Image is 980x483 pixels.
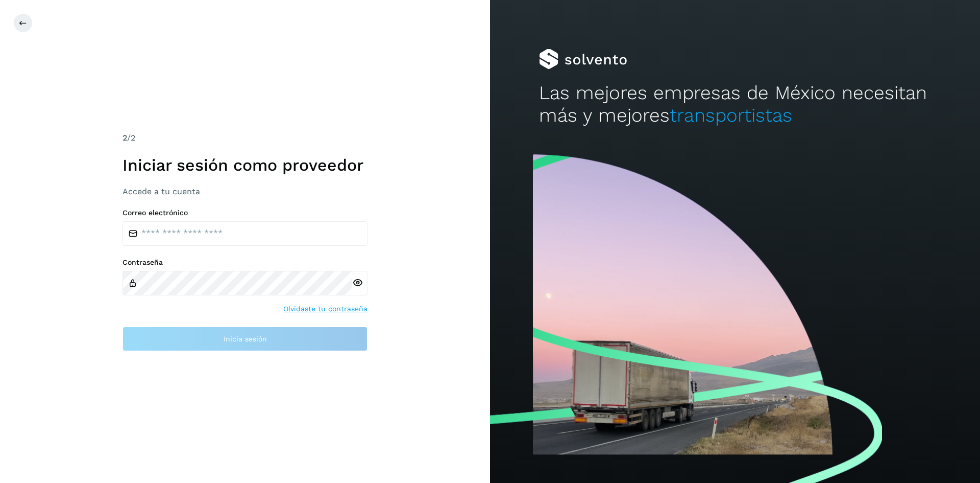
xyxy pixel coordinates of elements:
[122,187,367,196] h3: Accede a tu cuenta
[670,104,792,126] span: transportistas
[122,327,367,351] button: Inicia sesión
[122,132,367,144] div: /2
[283,304,367,314] a: Olvidaste tu contraseña
[539,82,931,127] h2: Las mejores empresas de México necesitan más y mejores
[122,209,367,217] label: Correo electrónico
[122,155,367,175] h1: Iniciar sesión como proveedor
[122,133,127,143] span: 2
[224,335,267,342] span: Inicia sesión
[122,258,367,267] label: Contraseña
